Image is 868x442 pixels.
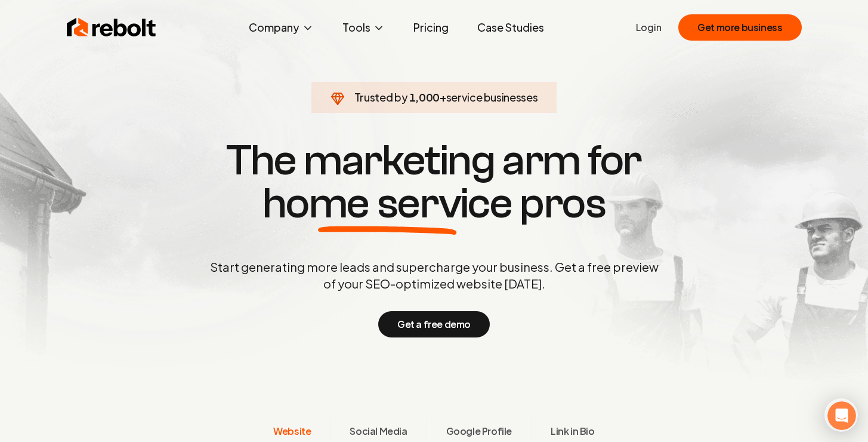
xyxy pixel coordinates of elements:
button: Get a free demo [378,311,490,337]
p: Start generating more leads and supercharge your business. Get a free preview of your SEO-optimiz... [208,259,661,292]
a: Case Studies [468,16,554,39]
span: Link in Bio [551,424,595,438]
img: Rebolt Logo [67,16,156,39]
a: Pricing [404,16,458,39]
h1: The marketing arm for pros [148,139,721,225]
iframe: Intercom live chat [827,401,856,430]
button: Tools [333,16,394,39]
span: Social Media [350,424,407,438]
iframe: Intercom live chat discovery launcher [824,398,858,432]
button: Get more business [678,14,801,41]
span: home service [262,182,512,225]
span: service businesses [446,90,538,104]
span: Website [273,424,311,438]
span: Trusted by [354,90,407,104]
span: + [440,90,446,104]
button: Company [239,16,323,39]
a: Login [636,20,662,35]
span: 1,000 [409,89,440,106]
span: Google Profile [446,424,512,438]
